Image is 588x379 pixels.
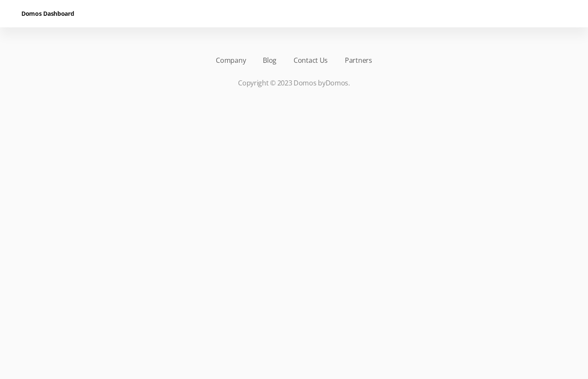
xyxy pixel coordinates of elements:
[216,55,246,65] a: Company
[345,55,372,65] a: Partners
[326,78,349,88] a: Domos
[294,55,328,65] a: Contact Us
[21,78,567,88] p: Copyright © 2023 Domos by .
[263,55,276,65] a: Blog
